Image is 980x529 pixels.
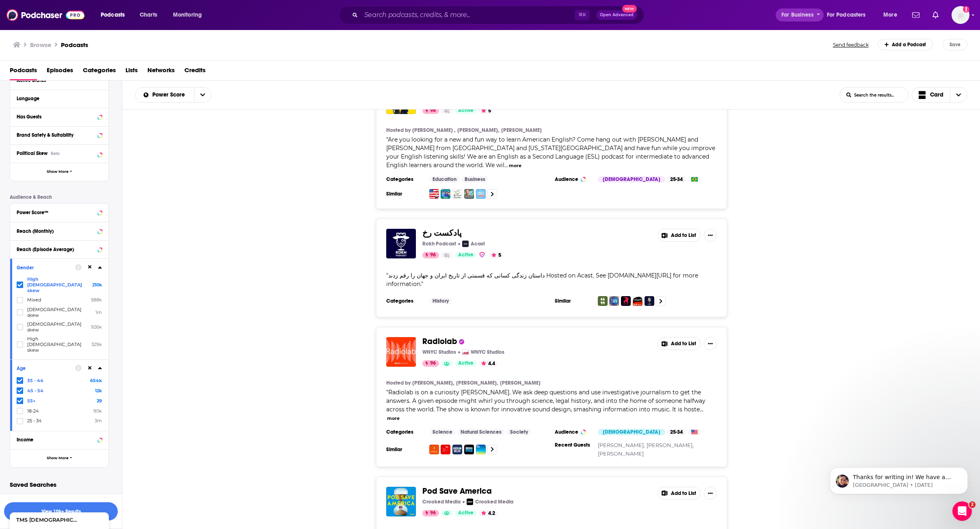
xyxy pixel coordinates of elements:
div: 25-34 [667,429,686,435]
img: Wait Wait... Don't Tell Me! [429,445,439,454]
button: Show More Button [704,487,717,500]
span: 588k [91,297,102,303]
span: " [386,389,705,413]
button: Reach (Monthly) [17,226,102,236]
div: Reach (Monthly) [17,228,95,234]
img: Real English Conversations Podcast – English for Global Professionals | Speak Clearly & Confident... [452,189,462,199]
span: For Business [781,9,813,21]
h4: Hosted by [386,127,411,133]
span: For Podcasters [827,9,866,21]
a: The Daily [476,445,486,454]
button: open menu [822,9,878,22]
div: Brand Safety & Suitability [17,132,95,138]
button: Save [943,39,967,50]
button: Political SkewBeta [17,148,102,158]
span: 25 - 34 [27,418,41,424]
a: 96 [422,510,439,516]
span: High [DEMOGRAPHIC_DATA] skew [27,276,88,293]
span: " " [386,272,698,288]
div: Beta [51,151,60,156]
span: Pod Save America [422,486,492,496]
span: Lists [125,64,138,80]
span: 926k [91,324,102,330]
a: Episodes [47,64,73,80]
div: Age [17,366,70,371]
span: Are you looking for a new and fun way to learn American English? Come hang out with [PERSON_NAME]... [386,136,715,169]
img: Pod Save America [386,487,416,516]
a: AcastAcast [462,241,485,247]
span: Radiolab [422,336,457,346]
button: Brand Safety & Suitability [17,130,102,140]
a: [PERSON_NAME], [598,442,645,448]
span: Show More [47,456,69,460]
span: " [386,136,715,169]
button: open menu [194,88,211,102]
button: 5 [489,252,504,258]
div: Reach (Episode Average) [17,247,95,252]
button: Show profile menu [952,6,969,24]
a: Podcasts [61,41,88,49]
span: Card [930,92,943,98]
span: Mixed [27,297,41,303]
img: پادکست راوکده [645,296,654,306]
span: Active [458,359,474,368]
a: 96 [422,360,439,367]
span: پادکست رخ [422,228,462,238]
a: [PERSON_NAME] [598,450,644,457]
img: پادکست رادیو ماجرا [609,296,619,306]
a: Crooked MediaCrooked Media [467,499,513,505]
span: Show More [47,170,69,174]
a: Society [507,429,531,435]
a: Show notifications dropdown [909,8,923,22]
button: Power Score™ [17,207,102,217]
button: Open AdvancedNew [596,10,637,20]
span: 18-24 [27,408,39,414]
button: 5 [479,108,493,114]
button: Age [17,363,75,373]
a: [PERSON_NAME], [412,380,454,386]
a: Daily Easy English Expression Podcast [429,189,439,199]
a: پادکست رخ [422,229,462,238]
p: Audience & Reach [10,194,109,200]
input: Search podcasts, credits, & more... [361,9,575,22]
a: [PERSON_NAME], [457,127,499,133]
span: Credits [184,64,206,80]
h3: Audience [555,176,591,183]
h2: Choose List sort [135,87,212,103]
a: Active [455,510,477,516]
div: Gender [17,265,70,271]
iframe: Intercom live chat [952,501,972,521]
span: 29 [97,398,102,404]
img: Podchaser - Follow, Share and Rate Podcasts [6,7,84,23]
h4: Hosted by [386,380,411,386]
div: Power Score™ [17,210,95,215]
button: Reach (Episode Average) [17,244,102,254]
a: WNYC StudiosWNYC Studios [462,349,504,355]
h3: Audience [555,429,591,435]
a: [PERSON_NAME] [501,127,542,133]
a: [PERSON_NAME], [647,442,694,448]
h3: Similar [386,191,423,197]
span: داستان زندگی کسانی که قسمتی از تاریخ ایران و جهان را رقم زدند Hosted on Acast. See [DOMAIN_NAME][... [386,272,698,288]
button: open menu [878,9,907,22]
img: This American Life [441,445,450,454]
span: TMS [DEMOGRAPHIC_DATA]-Skew [16,518,82,523]
span: ⌘ K [575,10,590,20]
span: Logged in as rowan.sullivan [952,6,969,24]
button: Language [17,93,102,103]
a: Natural Sciences [457,429,505,435]
p: WNYC Studios [422,349,456,355]
h3: Categories [386,176,423,183]
a: [PERSON_NAME] , [412,127,455,133]
svg: Add a profile image [963,6,969,13]
div: Has Guests [17,114,95,120]
button: Gender [17,262,75,272]
div: Income [17,437,95,443]
button: more [387,415,400,422]
a: طنزپردازی | tanzpardazi [633,296,643,306]
img: Hidden Brain [452,445,462,454]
